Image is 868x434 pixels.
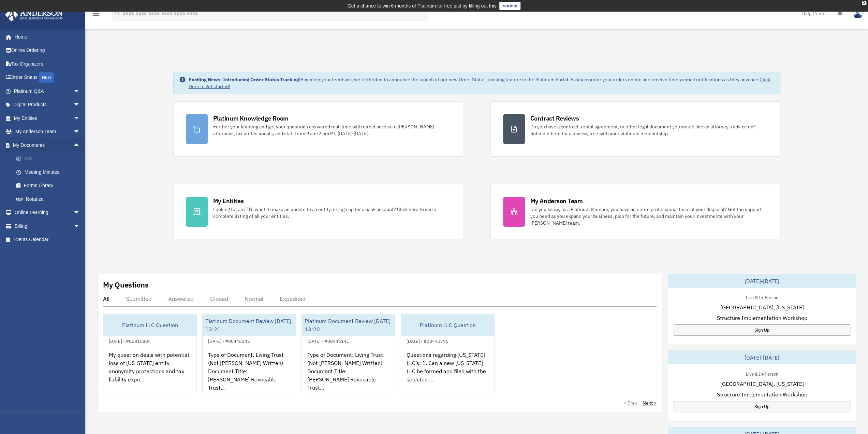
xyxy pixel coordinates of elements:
div: Did you know, as a Platinum Member, you have an entire professional team at your disposal? Get th... [530,206,768,226]
div: Live & In-Person [740,293,783,300]
a: Forms Library [10,179,90,193]
a: My Documentsarrow_drop_up [5,138,90,152]
div: Submitted [126,295,152,302]
div: Live & In-Person [740,370,783,377]
img: User Pic [853,9,863,18]
span: Structure Implementation Workshop [717,390,807,398]
div: My Entities [213,197,244,205]
div: My question deals with potential loss of [US_STATE] entity anonymity protections and tax liabilit... [103,345,196,398]
div: Platinum LLC Question [401,314,494,336]
img: Anderson Advisors Platinum Portal [3,8,65,22]
div: Type of Document: Living Trust (Not [PERSON_NAME] Written) Document Title: [PERSON_NAME] Revocabl... [302,345,395,398]
a: survey [499,2,520,10]
a: Platinum LLC Question[DATE] - #00440770Questions regarding [US_STATE] LLC’s: 1. Can a new [US_STA... [401,314,495,392]
div: Platinum Document Review [DATE] 13:20 [302,314,395,336]
div: [DATE] - #00446142 [203,337,255,344]
span: arrow_drop_down [73,98,87,112]
a: My Anderson Team Did you know, as a Platinum Member, you have an entire professional team at your... [490,184,780,239]
div: [DATE] - #00446141 [302,337,355,344]
div: [DATE] - #00810804 [103,337,156,344]
div: close [862,1,866,5]
div: Type of Document: Living Trust (Not [PERSON_NAME] Written) Document Title: [PERSON_NAME] Revocabl... [203,345,296,398]
a: Home [5,30,87,44]
a: Notarize [10,192,90,206]
strong: Exciting News: Introducing Order Status Tracking! [189,76,300,83]
a: Events Calendar [5,233,90,247]
a: Click Here to get started! [189,76,770,89]
a: Sign Up [674,401,850,412]
a: Platinum LLC Question[DATE] - #00810804My question deals with potential loss of [US_STATE] entity... [103,314,197,392]
div: Expedited [280,295,306,302]
div: [DATE]-[DATE] [668,351,856,364]
span: [GEOGRAPHIC_DATA], [US_STATE] [720,303,804,311]
div: Further your learning and get your questions answered real-time with direct access to [PERSON_NAM... [213,123,451,137]
span: arrow_drop_down [73,84,87,98]
div: Do you have a contract, rental agreement, or other legal document you would like an attorney's ad... [530,123,768,137]
div: Get a chance to win 6 months of Platinum for free just by filling out this [348,2,497,10]
div: All [103,295,109,302]
a: Meeting Minutes [10,165,90,179]
i: search [114,9,121,17]
a: My Entities Looking for an EIN, want to make an update to an entity, or sign up for a bank accoun... [173,184,463,239]
a: Digital Productsarrow_drop_down [5,98,90,112]
div: Platinum Knowledge Room [213,114,289,123]
a: Order StatusNEW [5,71,90,85]
div: My Questions [103,280,149,290]
div: NEW [39,72,54,83]
span: arrow_drop_down [73,111,87,125]
span: arrow_drop_down [73,125,87,139]
a: Platinum Q&Aarrow_drop_down [5,84,90,98]
div: Platinum Document Review [DATE] 13:21 [203,314,296,336]
div: My Anderson Team [530,197,583,205]
a: Platinum Knowledge Room Further your learning and get your questions answered real-time with dire... [173,101,463,157]
div: Based on your feedback, we're thrilled to announce the launch of our new Order Status Tracking fe... [189,76,775,90]
a: Contract Reviews Do you have a contract, rental agreement, or other legal document you would like... [490,101,780,157]
div: Contract Reviews [530,114,579,123]
span: arrow_drop_down [73,206,87,220]
div: Questions regarding [US_STATE] LLC’s: 1. Can a new [US_STATE] LLC be formed and filed with the se... [401,345,494,398]
a: Online Learningarrow_drop_down [5,206,90,220]
a: My Anderson Teamarrow_drop_down [5,125,90,139]
a: Box [10,152,90,166]
span: arrow_drop_down [73,219,87,233]
i: menu [92,10,100,18]
a: menu [92,12,100,18]
div: [DATE] - #00440770 [401,337,454,344]
a: My Entitiesarrow_drop_down [5,111,90,125]
a: Tax Organizers [5,57,90,71]
a: Sign Up [674,324,850,336]
div: Normal [245,295,263,302]
a: Platinum Document Review [DATE] 13:21[DATE] - #00446142Type of Document: Living Trust (Not [PERSO... [202,314,296,392]
span: Structure Implementation Workshop [717,314,807,322]
div: Closed [210,295,228,302]
a: Online Ordering [5,44,90,57]
a: Platinum Document Review [DATE] 13:20[DATE] - #00446141Type of Document: Living Trust (Not [PERSO... [301,314,395,392]
div: [DATE]-[DATE] [668,274,856,288]
a: Next > [643,400,657,406]
div: Answered [168,295,194,302]
span: arrow_drop_up [73,138,87,152]
div: Platinum LLC Question [103,314,196,336]
div: Looking for an EIN, want to make an update to an entity, or sign up for a bank account? Click her... [213,206,451,220]
span: [GEOGRAPHIC_DATA], [US_STATE] [720,380,804,388]
a: Billingarrow_drop_down [5,219,90,233]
